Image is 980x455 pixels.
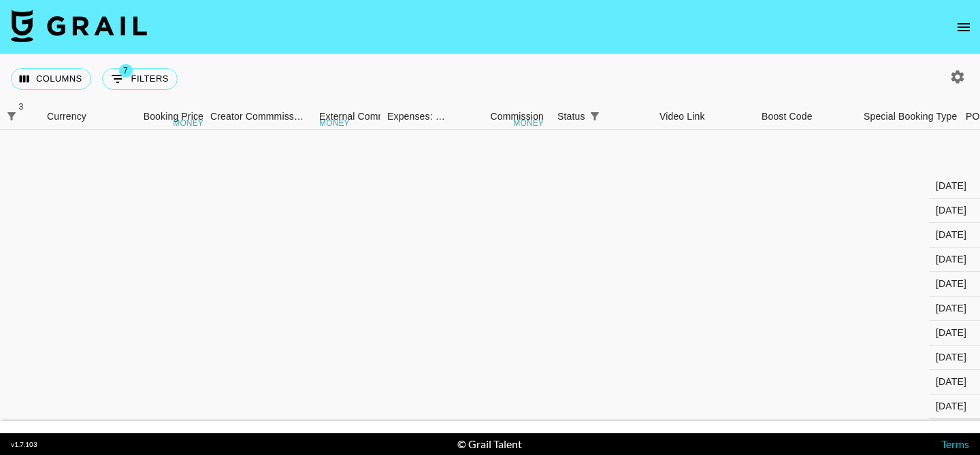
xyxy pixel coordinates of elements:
button: Show filters [585,107,604,126]
div: Status [557,103,585,130]
div: Special Booking Type [857,103,959,130]
div: money [513,119,544,127]
div: 9/16/2025 [936,326,966,339]
div: Video Link [653,103,755,130]
button: Sort [604,107,623,126]
div: money [319,119,350,127]
img: Grail Talent [11,10,147,42]
div: Boost Code [762,103,813,130]
div: Currency [40,103,108,130]
div: Status [551,103,653,130]
div: 9/17/2025 [936,399,966,413]
div: 9/17/2025 [936,375,966,388]
div: 9/10/2025 [936,252,966,266]
div: 9/15/2025 [936,301,966,315]
div: Video Link [659,103,705,130]
div: 9/9/2025 [936,203,966,217]
div: v 1.7.103 [11,440,37,449]
button: Sort [21,107,40,126]
button: Select columns [11,68,91,90]
div: 9/15/2025 [936,277,966,290]
div: Creator Commmission Override [210,103,306,130]
div: Expenses: Remove Commission? [380,103,448,130]
div: © Grail Talent [457,437,522,451]
a: Terms [941,437,969,450]
div: 3 active filters [2,107,21,126]
div: Commission [490,103,544,130]
div: Boost Code [755,103,857,130]
button: Show filters [2,107,21,126]
button: Show filters [102,68,178,90]
div: 9/16/2025 [936,350,966,364]
div: 9/10/2025 [936,228,966,241]
div: Creator Commmission Override [210,103,312,130]
div: 9/9/2025 [936,179,966,192]
div: Expenses: Remove Commission? [387,103,446,130]
span: 3 [14,100,28,114]
div: Booking Price [144,103,203,130]
div: money [173,119,203,127]
button: open drawer [950,14,977,41]
div: 1 active filter [585,107,604,126]
div: Special Booking Type [864,103,957,130]
div: External Commission [319,103,411,130]
div: Currency [47,103,86,130]
span: 7 [119,64,133,78]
